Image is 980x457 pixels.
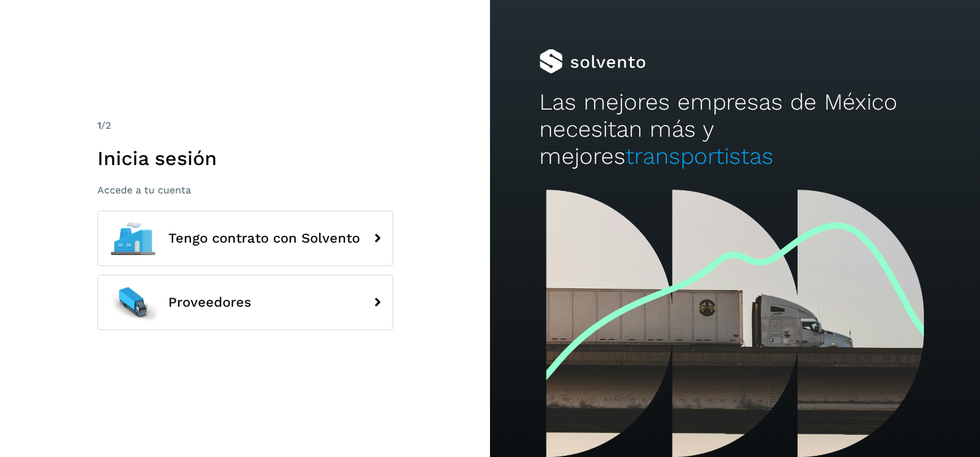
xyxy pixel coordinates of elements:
div: /2 [97,118,393,133]
button: Tengo contrato con Solvento [97,211,393,266]
h1: Inicia sesión [97,147,393,170]
span: Tengo contrato con Solvento [168,231,360,246]
p: Accede a tu cuenta [97,184,393,196]
h2: Las mejores empresas de México necesitan más y mejores [539,89,931,171]
span: 1 [97,119,101,131]
span: transportistas [626,143,774,169]
button: Proveedores [97,275,393,330]
span: Proveedores [168,295,251,310]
